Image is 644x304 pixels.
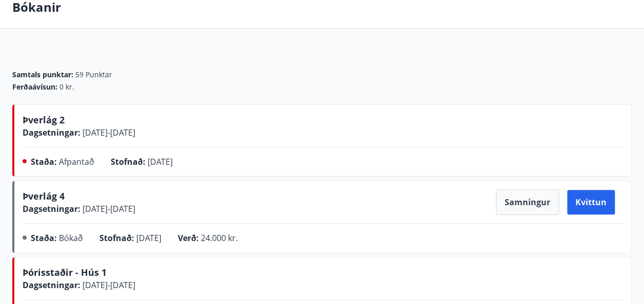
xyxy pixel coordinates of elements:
span: Afpantað [59,156,94,167]
span: [DATE] [136,232,161,244]
button: Kvittun [567,190,615,214]
span: Þórisstaðir - Hús 1 [23,266,107,278]
span: Stofnað : [99,232,134,244]
span: Dagsetningar : [23,203,80,214]
button: Samningur [496,189,559,215]
span: Dagsetningar : [23,279,80,291]
span: [DATE] - [DATE] [80,279,135,291]
span: Verð : [178,232,199,244]
span: Þverlág 4 [23,190,65,202]
span: Samtals punktar : [12,70,73,80]
span: Bókað [59,232,83,244]
span: 0 kr. [59,82,74,92]
span: [DATE] [148,156,173,167]
span: Stofnað : [111,156,146,167]
span: Dagsetningar : [23,127,80,138]
span: [DATE] - [DATE] [80,127,135,138]
span: 59 Punktar [75,70,112,80]
span: Ferðaávísun : [12,82,57,92]
span: Þverlág 2 [23,114,65,126]
span: Staða : [31,156,57,167]
span: [DATE] - [DATE] [80,203,135,214]
span: Staða : [31,232,57,244]
span: 24.000 kr. [201,232,238,244]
